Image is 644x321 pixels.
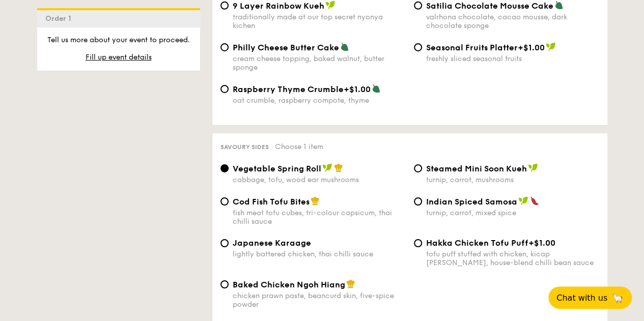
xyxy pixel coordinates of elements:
img: icon-chef-hat.a58ddaea.svg [334,163,343,172]
input: 9 Layer Rainbow Kuehtraditionally made at our top secret nyonya kichen [220,2,229,10]
input: Satilia Chocolate Mousse Cakevalrhona chocolate, cacao mousse, dark chocolate sponge [414,2,422,10]
input: Cod Fish Tofu Bitesfish meat tofu cubes, tri-colour capsicum, thai chilli sauce [220,197,229,206]
span: Cod Fish Tofu Bites [233,197,310,207]
input: Raspberry Thyme Crumble+$1.00oat crumble, raspberry compote, thyme [220,85,229,93]
input: Steamed Mini Soon Kuehturnip, carrot, mushrooms [414,164,422,172]
span: Hakka Chicken Tofu Puff [426,238,528,248]
img: icon-spicy.37a8142b.svg [530,196,539,206]
span: Chat with us [556,293,607,303]
span: +$1.00 [528,238,555,248]
input: Hakka Chicken Tofu Puff+$1.00tofu puff stuffed with chicken, kicap [PERSON_NAME], house-blend chi... [414,239,422,247]
span: Vegetable Spring Roll [233,164,321,173]
button: Chat with us🦙 [548,286,632,309]
span: Fill up event details [86,53,152,62]
input: Baked Chicken Ngoh Hiangchicken prawn paste, beancurd skin, five-spice powder [220,280,229,288]
input: Philly Cheese Butter Cakecream cheese topping, baked walnut, butter sponge [220,43,229,51]
div: fish meat tofu cubes, tri-colour capsicum, thai chilli sauce [233,209,406,226]
span: Order 1 [45,14,75,23]
span: 9 Layer Rainbow Kueh [233,1,324,11]
span: +$1.00 [344,84,371,94]
div: oat crumble, raspberry compote, thyme [233,96,406,105]
div: traditionally made at our top secret nyonya kichen [233,13,406,30]
img: icon-vegan.f8ff3823.svg [528,163,538,172]
div: lightly battered chicken, thai chilli sauce [233,250,406,258]
div: tofu puff stuffed with chicken, kicap [PERSON_NAME], house-blend chilli bean sauce [426,250,599,267]
span: 🦙 [611,292,624,304]
span: Seasonal Fruits Platter [426,43,518,52]
div: valrhona chocolate, cacao mousse, dark chocolate sponge [426,13,599,30]
span: Baked Chicken Ngoh Hiang [233,280,345,289]
input: Indian Spiced Samosaturnip, carrot, mixed spice [414,197,422,206]
img: icon-vegetarian.fe4039eb.svg [554,1,564,10]
input: Japanese Karaagelightly battered chicken, thai chilli sauce [220,239,229,247]
img: icon-vegan.f8ff3823.svg [322,163,332,172]
img: icon-vegetarian.fe4039eb.svg [340,42,349,51]
span: Raspberry Thyme Crumble [233,84,344,94]
img: icon-vegetarian.fe4039eb.svg [372,84,381,93]
span: Steamed Mini Soon Kueh [426,164,527,173]
div: cabbage, tofu, wood ear mushrooms [233,176,406,184]
img: icon-chef-hat.a58ddaea.svg [346,279,355,288]
div: freshly sliced seasonal fruits [426,54,599,63]
input: Vegetable Spring Rollcabbage, tofu, wood ear mushrooms [220,164,229,172]
span: Savoury sides [220,143,269,151]
div: chicken prawn paste, beancurd skin, five-spice powder [233,291,406,309]
div: turnip, carrot, mixed spice [426,209,599,217]
img: icon-vegan.f8ff3823.svg [325,1,335,10]
div: cream cheese topping, baked walnut, butter sponge [233,54,406,72]
span: Japanese Karaage [233,238,311,248]
span: Indian Spiced Samosa [426,197,517,207]
img: icon-chef-hat.a58ddaea.svg [311,196,320,206]
img: icon-vegan.f8ff3823.svg [518,196,528,206]
span: Choose 1 item [275,142,323,151]
span: +$1.00 [518,43,545,52]
div: turnip, carrot, mushrooms [426,176,599,184]
span: Satilia Chocolate Mousse Cake [426,1,553,11]
input: Seasonal Fruits Platter+$1.00freshly sliced seasonal fruits [414,43,422,51]
span: Philly Cheese Butter Cake [233,43,339,52]
p: Tell us more about your event to proceed. [45,35,192,45]
img: icon-vegan.f8ff3823.svg [546,42,556,51]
